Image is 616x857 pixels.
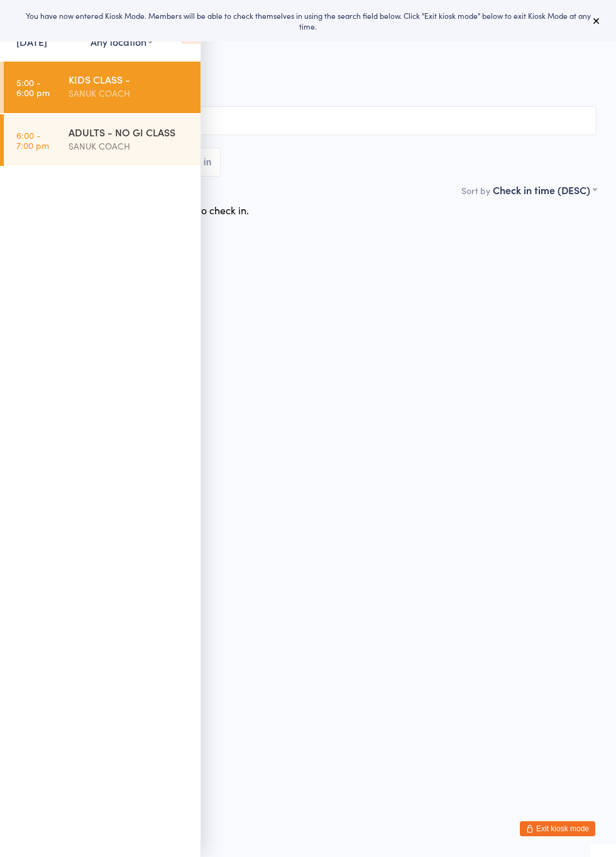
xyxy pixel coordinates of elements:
[91,35,153,48] div: Any location
[4,114,201,166] a: 6:00 -7:00 pmADULTS - NO GI CLASSSANUK COACH
[19,31,597,52] h2: KIDS CLASS - Check-in
[16,35,47,48] a: [DATE]
[20,10,596,31] div: You have now entered Kiosk Mode. Members will be able to check themselves in using the search fie...
[69,139,190,153] div: SANUK COACH
[16,77,50,97] time: 5:00 - 6:00 pm
[4,62,201,113] a: 5:00 -6:00 pmKIDS CLASS -SANUK COACH
[69,86,190,101] div: SANUK COACH
[493,183,597,197] div: Check in time (DESC)
[19,106,597,135] input: Search
[19,58,577,71] span: [DATE] 5:00pm
[19,84,597,96] span: [STREET_ADDRESS]
[16,130,49,150] time: 6:00 - 7:00 pm
[69,125,190,139] div: ADULTS - NO GI CLASS
[520,821,595,836] button: Exit kiosk mode
[69,72,190,86] div: KIDS CLASS -
[461,184,490,197] label: Sort by
[19,71,577,84] span: SANUK COACH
